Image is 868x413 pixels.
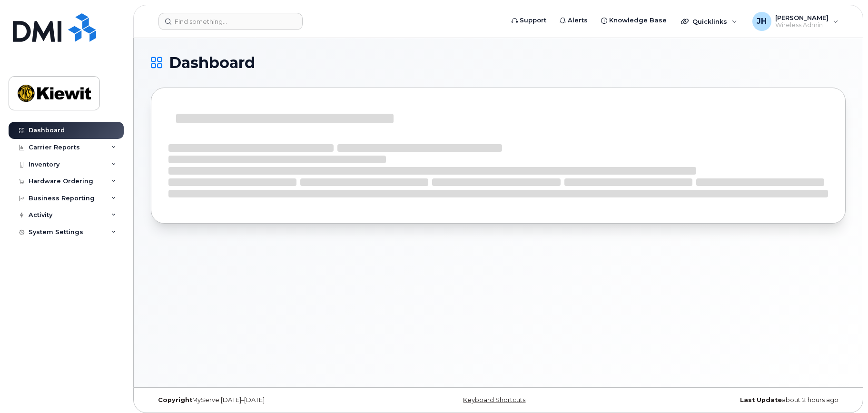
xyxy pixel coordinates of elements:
strong: Last Update [740,396,782,403]
span: Dashboard [169,56,255,70]
a: Keyboard Shortcuts [463,396,525,403]
div: about 2 hours ago [614,396,846,404]
div: MyServe [DATE]–[DATE] [151,396,383,404]
strong: Copyright [158,396,192,403]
